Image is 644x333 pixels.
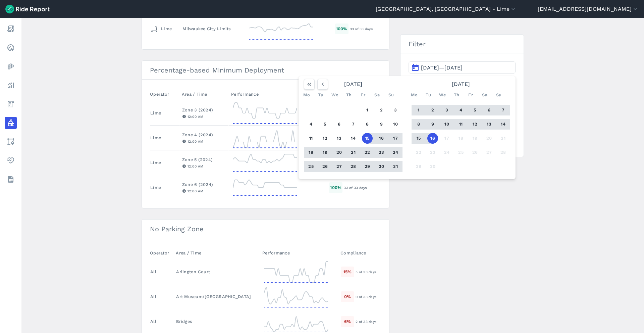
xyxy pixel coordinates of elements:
[413,161,424,172] button: 29
[479,90,490,100] div: Sa
[176,318,257,325] div: Bridges
[320,119,330,130] button: 5
[451,90,462,100] div: Th
[390,147,401,158] button: 24
[142,220,389,238] h3: No Parking Zone
[150,269,156,275] div: All
[362,105,373,115] button: 1
[182,188,225,194] div: 12:00 AM
[470,119,480,130] button: 12
[441,133,452,144] button: 17
[356,294,381,300] div: 0 of 33 days
[150,318,156,325] div: All
[413,133,424,144] button: 15
[386,90,396,100] div: Su
[176,293,257,300] div: Art Museum/[GEOGRAPHIC_DATA]
[5,98,17,110] a: Fees
[348,133,359,144] button: 14
[301,79,405,90] div: [DATE]
[376,133,387,144] button: 16
[150,184,161,191] div: Lime
[441,119,452,130] button: 10
[376,147,387,158] button: 23
[427,119,438,130] button: 9
[413,119,424,130] button: 8
[306,119,316,130] button: 4
[455,133,466,144] button: 18
[301,90,312,100] div: Mo
[320,147,330,158] button: 19
[390,161,401,172] button: 31
[362,161,373,172] button: 29
[376,105,387,115] button: 2
[5,173,17,185] a: Datasets
[376,5,517,13] button: [GEOGRAPHIC_DATA], [GEOGRAPHIC_DATA] - Lime
[176,269,257,275] div: Arlington Court
[320,161,330,172] button: 26
[5,154,17,166] a: Health
[421,64,463,71] span: [DATE]—[DATE]
[334,119,344,130] button: 6
[5,117,17,129] a: Policy
[427,161,438,172] button: 30
[182,107,225,113] div: Zone 3 (2024)
[315,90,326,100] div: Tu
[179,88,228,101] th: Area / Time
[341,267,354,277] div: 15 %
[427,105,438,115] button: 2
[409,79,513,90] div: [DATE]
[437,90,448,100] div: We
[150,135,161,141] div: Lime
[498,105,508,115] button: 7
[5,60,17,73] a: Heatmaps
[484,119,494,130] button: 13
[362,147,373,158] button: 22
[441,105,452,115] button: 3
[5,136,17,148] a: Areas
[348,161,359,172] button: 28
[362,119,373,130] button: 8
[484,105,494,115] button: 6
[362,133,373,144] button: 15
[344,185,380,191] div: 33 of 33 days
[498,133,508,144] button: 21
[498,119,508,130] button: 14
[376,119,387,130] button: 9
[470,105,480,115] button: 5
[427,133,438,144] button: 16
[182,163,225,169] div: 12:00 AM
[150,110,161,116] div: Lime
[150,159,161,166] div: Lime
[441,147,452,158] button: 24
[334,133,344,144] button: 13
[306,161,316,172] button: 25
[5,79,17,91] a: Analyze
[390,133,401,144] button: 17
[150,293,156,300] div: All
[356,269,381,275] div: 5 of 33 days
[413,147,424,158] button: 22
[182,26,241,32] div: Milwaukee City Limits
[400,35,524,53] h3: Filter
[173,246,260,259] th: Area / Time
[470,147,480,158] button: 26
[334,147,344,158] button: 20
[390,105,401,115] button: 3
[341,291,354,302] div: 0 %
[182,138,225,144] div: 12:00 AM
[306,147,316,158] button: 18
[413,105,424,115] button: 1
[341,316,354,327] div: 6 %
[390,119,401,130] button: 10
[320,133,330,144] button: 12
[5,5,50,13] img: Ride Report
[409,90,420,100] div: Mo
[465,90,476,100] div: Fr
[343,90,354,100] div: Th
[538,5,639,13] button: [EMAIL_ADDRESS][DOMAIN_NAME]
[498,147,508,158] button: 28
[150,246,173,259] th: Operator
[260,246,338,259] th: Performance
[455,105,466,115] button: 4
[150,88,179,101] th: Operator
